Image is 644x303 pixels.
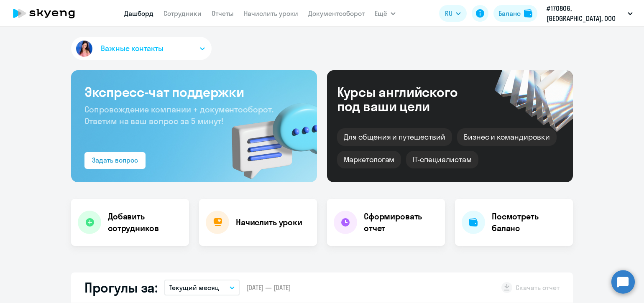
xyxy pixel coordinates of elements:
h4: Добавить сотрудников [108,211,182,234]
div: Баланс [498,8,521,18]
img: avatar [74,39,94,59]
div: Маркетологам [337,151,401,168]
h2: Прогулы за: [84,279,158,296]
a: Дашборд [124,9,153,18]
div: Задать вопрос [92,155,138,165]
p: Текущий месяц [169,283,219,293]
span: [DATE] — [DATE] [246,283,291,292]
span: RU [445,8,452,18]
h4: Посмотреть баланс [492,211,566,234]
h4: Сформировать отчет [364,211,438,234]
div: Для общения и путешествий [337,128,452,146]
img: balance [524,9,532,18]
a: Отчеты [212,9,234,18]
span: Важные контакты [101,43,164,54]
h4: Начислить уроки [236,216,302,228]
div: Курсы английского под ваши цели [337,85,480,113]
button: Текущий месяц [164,280,240,295]
img: bg-img [220,88,317,182]
p: #170806, [GEOGRAPHIC_DATA], ООО [547,3,624,23]
div: IT-специалистам [406,151,478,168]
h3: Экспресс-чат поддержки [84,84,304,100]
a: Начислить уроки [244,9,298,18]
button: Задать вопрос [84,152,146,169]
button: Ещё [375,5,396,22]
div: Бизнес и командировки [457,128,557,146]
button: Балансbalance [493,5,537,22]
button: #170806, [GEOGRAPHIC_DATA], ООО [542,3,637,23]
span: Ещё [375,8,387,18]
a: Документооборот [308,9,365,18]
button: Важные контакты [71,37,212,60]
span: Сопровождение компании + документооборот. Ответим на ваш вопрос за 5 минут! [84,104,273,126]
button: RU [439,5,467,22]
a: Сотрудники [164,9,202,18]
